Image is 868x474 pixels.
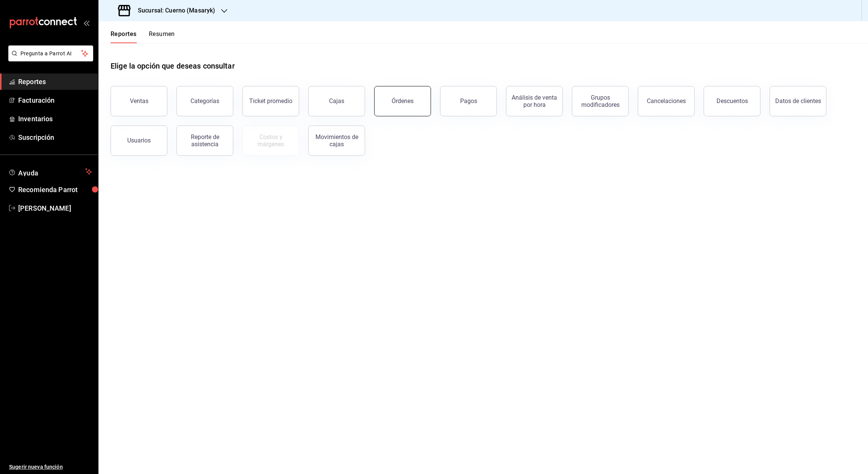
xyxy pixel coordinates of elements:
[149,30,175,43] button: Resumen
[127,137,151,144] div: Usuarios
[440,86,497,116] button: Pagos
[308,86,365,116] button: Cajas
[506,86,563,116] button: Análisis de venta por hora
[308,125,365,156] button: Movimientos de cajas
[374,86,431,116] button: Órdenes
[638,86,695,116] button: Cancelaciones
[242,86,299,116] button: Ticket promedio
[18,78,46,86] font: Reportes
[313,133,360,148] div: Movimientos de cajas
[18,96,55,104] font: Facturación
[18,186,78,194] font: Recomienda Parrot
[5,55,93,63] a: Pregunta a Parrot AI
[190,97,219,105] div: Categorías
[460,97,477,105] div: Pagos
[111,30,137,38] font: Reportes
[132,6,215,15] h3: Sucursal: Cuerno (Masaryk)
[18,167,82,176] span: Ayuda
[20,50,81,58] span: Pregunta a Parrot AI
[647,97,686,105] div: Cancelaciones
[770,86,826,116] button: Datos de clientes
[111,30,175,43] div: Pestañas de navegación
[8,45,93,61] button: Pregunta a Parrot AI
[111,125,167,156] button: Usuarios
[18,115,53,123] font: Inventarios
[717,97,748,105] div: Descuentos
[242,125,299,156] button: Contrata inventarios para ver este reporte
[704,86,760,116] button: Descuentos
[9,464,63,470] font: Sugerir nueva función
[572,86,629,116] button: Grupos modificadores
[247,133,294,148] div: Costos y márgenes
[111,86,167,116] button: Ventas
[83,20,89,26] button: open_drawer_menu
[18,133,54,141] font: Suscripción
[249,97,292,105] div: Ticket promedio
[181,133,228,148] div: Reporte de asistencia
[577,94,624,108] div: Grupos modificadores
[176,125,233,156] button: Reporte de asistencia
[329,97,344,105] div: Cajas
[18,204,71,212] font: [PERSON_NAME]
[775,97,821,105] div: Datos de clientes
[392,97,414,105] div: Órdenes
[111,60,235,72] h1: Elige la opción que deseas consultar
[130,97,148,105] div: Ventas
[176,86,233,116] button: Categorías
[511,94,558,108] div: Análisis de venta por hora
